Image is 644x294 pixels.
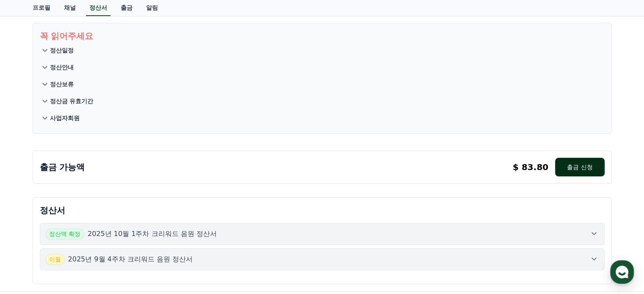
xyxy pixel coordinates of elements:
p: 정산서 [40,204,605,216]
p: 출금 가능액 [40,161,85,173]
a: 설정 [109,224,163,245]
p: 정산안내 [50,63,74,71]
button: 정산액 확정 2025년 10월 1주차 크리워드 음원 정산서 [40,223,605,245]
p: 정산보류 [50,80,74,88]
p: $ 83.80 [513,161,548,173]
button: 정산금 유효기간 [40,93,605,110]
button: 정산일정 [40,42,605,59]
a: 홈 [3,224,56,245]
span: 대화 [77,237,88,244]
p: 꼭 읽어주세요 [40,30,605,42]
p: 2025년 10월 1주차 크리워드 음원 정산서 [88,229,217,239]
p: 사업자회원 [50,114,80,122]
span: 홈 [27,236,32,243]
a: 대화 [56,224,109,245]
span: 정산액 확정 [45,228,84,239]
p: 정산일정 [50,46,74,55]
button: 사업자회원 [40,110,605,126]
span: 설정 [131,236,141,243]
button: 정산보류 [40,76,605,93]
button: 이월 2025년 9월 4주차 크리워드 음원 정산서 [40,248,605,270]
span: 이월 [45,254,65,265]
button: 정산안내 [40,59,605,76]
p: 2025년 9월 4주차 크리워드 음원 정산서 [68,254,193,264]
p: 정산금 유효기간 [50,97,94,105]
button: 출금 신청 [555,158,604,176]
